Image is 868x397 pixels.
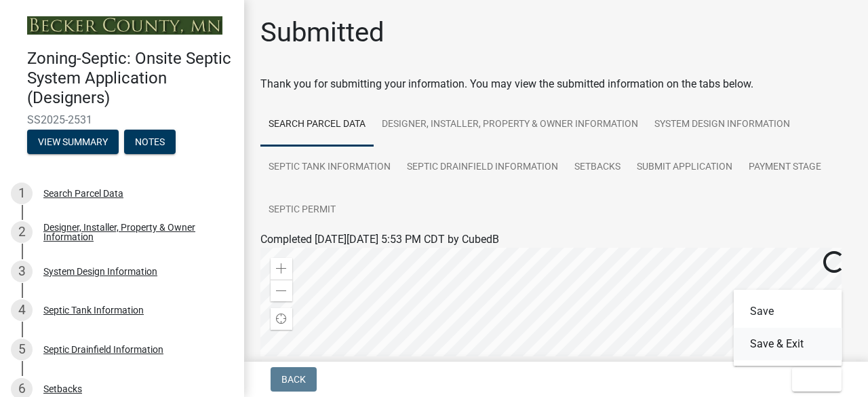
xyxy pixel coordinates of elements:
[43,267,157,276] div: System Design Information
[27,16,222,35] img: Becker County, Minnesota
[124,137,176,148] wm-modal-confirm: Notes
[629,146,741,189] a: Submit Application
[43,345,163,354] div: Septic Drainfield Information
[260,103,374,147] a: Search Parcel Data
[271,308,292,330] div: Find my location
[399,146,566,189] a: Septic Drainfield Information
[734,290,842,366] div: Exit
[260,76,852,92] div: Thank you for submitting your information. You may view the submitted information on the tabs below.
[11,221,33,243] div: 2
[734,295,842,328] button: Save
[43,305,144,315] div: Septic Tank Information
[27,137,119,148] wm-modal-confirm: Summary
[27,130,119,154] button: View Summary
[260,189,344,232] a: Septic Permit
[281,374,306,385] span: Back
[260,233,499,246] span: Completed [DATE][DATE] 5:53 PM CDT by CubedB
[646,103,798,147] a: System Design Information
[43,189,123,198] div: Search Parcel Data
[792,367,842,392] button: Exit
[803,374,823,385] span: Exit
[271,258,292,280] div: Zoom in
[11,183,33,204] div: 1
[260,16,384,49] h1: Submitted
[741,146,829,189] a: Payment Stage
[271,367,317,392] button: Back
[11,339,33,360] div: 5
[260,146,399,189] a: Septic Tank Information
[374,103,646,147] a: Designer, Installer, Property & Owner Information
[11,261,33,282] div: 3
[27,49,233,107] h4: Zoning-Septic: Onsite Septic System Application (Designers)
[11,299,33,321] div: 4
[124,130,176,154] button: Notes
[27,113,217,126] span: SS2025-2531
[43,384,82,394] div: Setbacks
[566,146,629,189] a: Setbacks
[43,223,222,242] div: Designer, Installer, Property & Owner Information
[734,328,842,360] button: Save & Exit
[271,280,292,301] div: Zoom out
